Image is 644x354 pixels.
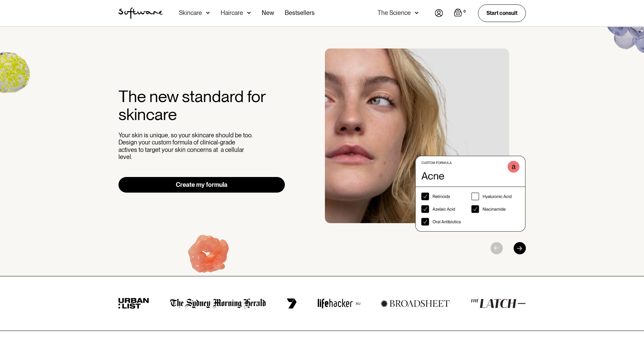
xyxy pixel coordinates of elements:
a: home [118,7,163,19]
p: Your skin is unique, so your skincare should be too. Design your custom formula of clinical-grade... [118,132,254,161]
img: Software Logo [118,7,163,19]
a: Start consult [478,4,526,22]
a: Create my formula [118,177,285,193]
div: 0 [462,8,467,15]
a: Open empty cart [454,8,467,18]
img: the Sydney morning herald logo [170,298,266,309]
img: urban list logo [118,298,149,309]
h2: The new standard for skincare [118,87,285,123]
img: arrow down [247,9,251,16]
img: broadsheet logo [381,300,450,307]
div: Next slide [514,242,526,254]
div: Haircare [221,9,243,16]
img: the latch logo [471,299,526,308]
div: The Science [378,9,411,16]
img: arrow down [415,9,419,16]
img: Hydroquinone (skin lightening agent) [167,216,252,299]
img: arrow down [206,9,210,16]
div: 1 / 3 [325,48,526,232]
div: Skincare [179,9,202,16]
img: lifehacker logo [317,298,360,309]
